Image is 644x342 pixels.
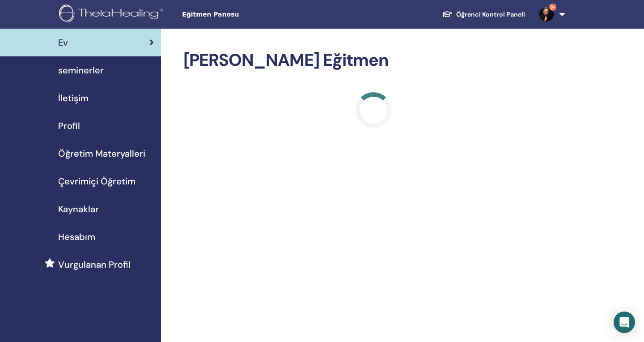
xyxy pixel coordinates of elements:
span: Çevrimiçi Öğretim [58,175,136,188]
a: Öğrenci Kontrol Paneli [435,6,532,23]
span: Öğretim Materyalleri [58,147,145,160]
span: Profil [58,119,80,133]
span: Eğitmen Panosu [182,10,316,19]
h2: [PERSON_NAME] Eğitmen [183,50,563,71]
img: graduation-cap-white.svg [442,10,453,18]
span: Hesabım [58,230,95,244]
div: Open Intercom Messenger [614,312,635,333]
span: Ev [58,36,68,49]
span: İletişim [58,91,89,105]
span: Vurgulanan Profil [58,258,131,271]
img: logo.png [59,4,166,25]
span: 9+ [549,4,556,11]
img: default.jpg [539,7,554,21]
span: Kaynaklar [58,202,99,216]
span: seminerler [58,64,104,77]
